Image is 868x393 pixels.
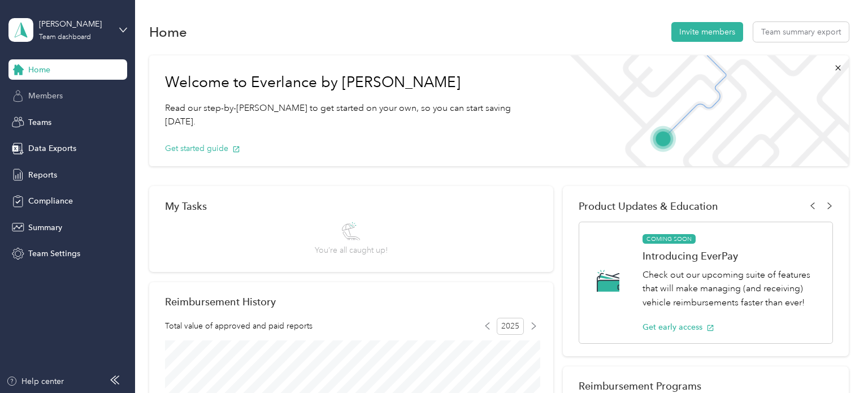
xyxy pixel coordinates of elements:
span: Summary [28,222,62,234]
h2: Reimbursement History [165,296,276,308]
h1: Home [149,26,187,38]
span: Members [28,90,63,102]
h2: Reimbursement Programs [579,380,832,392]
div: [PERSON_NAME] [39,18,110,30]
span: Team Settings [28,248,80,260]
span: COMING SOON [643,234,696,244]
button: Get started guide [165,142,240,154]
span: Reports [28,169,57,181]
button: Help center [6,375,64,387]
span: Data Exports [28,142,76,154]
p: Check out our upcoming suite of features that will make managing (and receiving) vehicle reimburs... [643,268,820,310]
button: Team summary export [753,22,849,42]
span: Total value of approved and paid reports [165,320,313,332]
h1: Introducing EverPay [643,250,820,262]
p: Read our step-by-[PERSON_NAME] to get started on your own, so you can start saving [DATE]. [165,101,543,129]
span: You’re all caught up! [315,244,388,256]
iframe: Everlance-gr Chat Button Frame [805,330,868,393]
span: Teams [28,116,51,128]
div: My Tasks [165,200,537,212]
img: Welcome to everlance [559,55,849,166]
span: Compliance [28,195,73,207]
span: Home [28,64,50,76]
span: Product Updates & Education [579,200,718,212]
h1: Welcome to Everlance by [PERSON_NAME] [165,74,543,92]
button: Invite members [671,22,743,42]
span: 2025 [497,318,524,335]
div: Team dashboard [39,34,91,41]
button: Get early access [643,321,714,333]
